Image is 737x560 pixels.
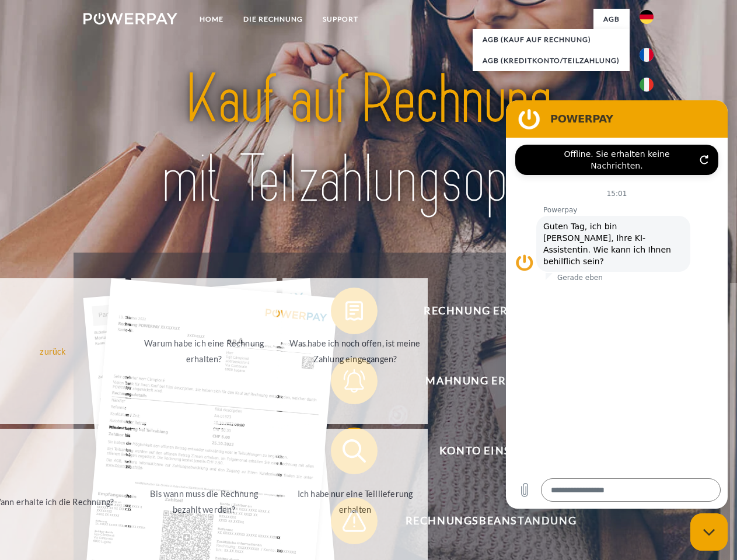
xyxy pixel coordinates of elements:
span: Mahnung erhalten? [348,358,634,404]
img: fr [640,48,654,62]
div: Bis wann muss die Rechnung bezahlt werden? [138,486,270,517]
div: Ich habe nur eine Teillieferung erhalten [289,486,421,517]
a: AGB (Kauf auf Rechnung) [473,29,630,50]
div: Was habe ich noch offen, ist meine Zahlung eingegangen? [289,335,421,367]
a: AGB (Kreditkonto/Teilzahlung) [473,50,630,71]
img: logo-powerpay-white.svg [83,13,177,24]
a: Was habe ich noch offen, ist meine Zahlung eingegangen? [282,278,428,424]
button: Mahnung erhalten? [331,358,634,404]
button: Rechnung erhalten? [331,288,634,334]
button: Konto einsehen [331,428,634,474]
span: Konto einsehen [348,428,634,474]
img: de [640,10,654,24]
a: Home [190,9,233,30]
div: Warum habe ich eine Rechnung erhalten? [138,335,270,367]
img: it [640,78,654,92]
span: Rechnungsbeanstandung [348,498,634,544]
a: SUPPORT [313,9,368,30]
iframe: Messaging-Fenster [506,100,728,509]
img: title-powerpay_de.svg [111,56,626,223]
span: Rechnung erhalten? [348,288,634,334]
a: DIE RECHNUNG [233,9,313,30]
button: Rechnungsbeanstandung [331,498,634,544]
iframe: Schaltfläche zum Öffnen des Messaging-Fensters; Konversation läuft [690,513,728,551]
a: agb [593,9,630,30]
